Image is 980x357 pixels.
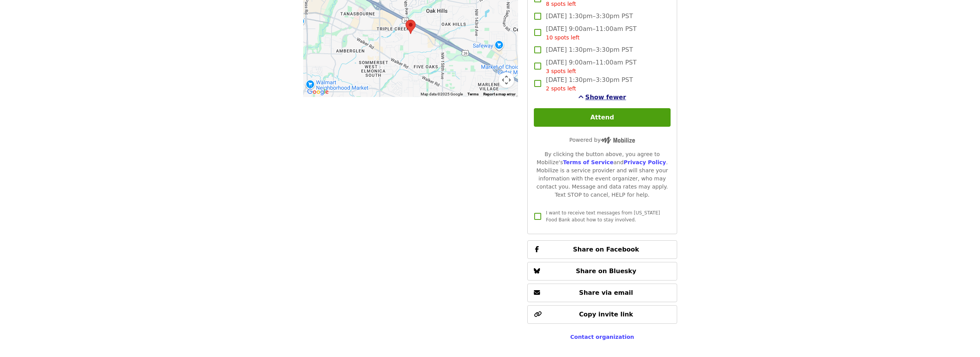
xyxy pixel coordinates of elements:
span: 10 spots left [546,34,579,41]
span: Copy invite link [579,311,633,318]
img: Powered by Mobilize [601,137,635,144]
button: Share via email [527,284,677,302]
span: [DATE] 1:30pm–3:30pm PST [546,75,633,93]
span: 8 spots left [546,1,576,7]
span: Powered by [569,137,635,143]
button: Attend [534,108,670,127]
span: [DATE] 9:00am–11:00am PST [546,24,637,42]
button: Map camera controls [499,72,514,88]
a: Terms (opens in new tab) [467,92,479,96]
button: Share on Bluesky [527,262,677,280]
button: Copy invite link [527,305,677,324]
button: See more timeslots [578,93,626,102]
img: Google [305,87,331,97]
span: I want to receive text messages from [US_STATE] Food Bank about how to stay involved. [546,210,660,223]
span: [DATE] 1:30pm–3:30pm PST [546,12,633,21]
span: Share on Bluesky [576,267,637,275]
a: Contact organization [570,334,634,340]
a: Open this area in Google Maps (opens a new window) [305,87,331,97]
span: 3 spots left [546,68,576,74]
a: Report a map error [483,92,516,96]
span: Map data ©2025 Google [421,92,463,96]
span: [DATE] 9:00am–11:00am PST [546,58,637,75]
a: Terms of Service [563,159,613,165]
span: [DATE] 1:30pm–3:30pm PST [546,45,633,54]
span: 2 spots left [546,85,576,92]
div: By clicking the button above, you agree to Mobilize's and . Mobilize is a service provider and wi... [534,150,670,199]
span: Share via email [579,289,633,296]
span: Show fewer [585,93,626,101]
a: Privacy Policy [623,159,666,165]
span: Share on Facebook [573,246,639,253]
button: Share on Facebook [527,240,677,259]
